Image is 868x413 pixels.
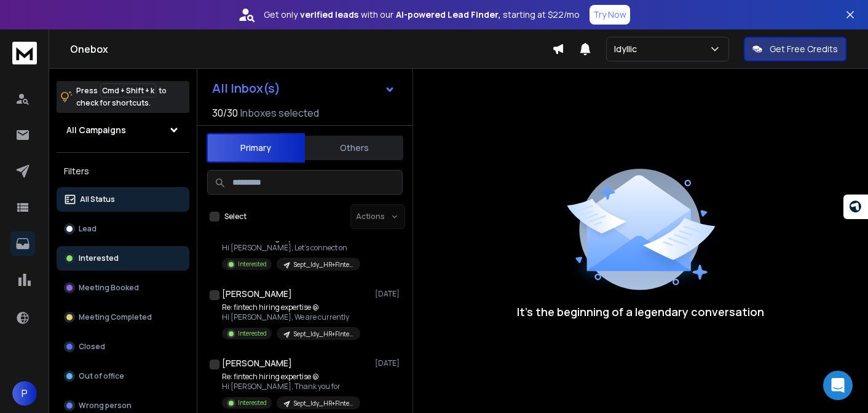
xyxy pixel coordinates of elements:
p: Out of office [79,371,124,381]
button: P [12,381,37,406]
img: logo [12,42,37,64]
button: Others [305,134,403,161]
p: Lead [79,224,97,234]
p: Get only with our starting at $22/mo [264,9,580,21]
p: Interested [238,398,267,407]
button: All Status [57,187,189,212]
p: Interested [238,329,267,338]
p: Press to check for shortcuts. [76,85,167,109]
h3: Inboxes selected [240,106,319,120]
p: Re: fintech hiring expertise @ [222,303,360,312]
p: Get Free Credits [770,43,838,55]
strong: verified leads [300,9,358,21]
button: Primary [207,133,305,163]
p: [DATE] [375,289,403,299]
p: Re: fintech hiring expertise @ [222,372,360,382]
button: Interested [57,246,189,271]
button: Try Now [590,5,630,25]
p: It’s the beginning of a legendary conversation [517,303,764,320]
button: Out of office [57,364,189,388]
button: Lead [57,217,189,241]
h1: [PERSON_NAME] [222,288,292,300]
p: Meeting Completed [79,312,152,322]
button: Meeting Booked [57,276,189,300]
span: 30 / 30 [212,106,238,120]
button: Closed [57,334,189,359]
button: Meeting Completed [57,305,189,330]
p: Wrong person [79,401,132,411]
p: Idyllic [614,43,642,55]
button: All Campaigns [57,118,189,142]
p: Hi [PERSON_NAME], We are currently [222,312,360,322]
h1: Onebox [70,42,552,56]
button: All Inbox(s) [202,76,405,101]
p: Sept_Idy_HR+FIntech+[GEOGRAPHIC_DATA] [294,330,353,339]
strong: AI-powered Lead Finder, [396,9,500,21]
h1: [PERSON_NAME] [222,357,292,369]
p: Try Now [593,9,626,21]
p: Closed [79,342,105,352]
p: Interested [238,260,267,269]
p: Interested [79,253,119,263]
p: Meeting Booked [79,283,139,293]
p: Sept_Idy_HR+FIntech+[GEOGRAPHIC_DATA] [294,260,353,269]
div: Open Intercom Messenger [823,371,853,400]
p: Sept_Idy_HR+FIntech+[GEOGRAPHIC_DATA] [294,399,353,408]
label: Select [224,212,247,222]
p: Hi [PERSON_NAME], Thank you for [222,382,360,392]
p: Hi [PERSON_NAME], Let's connect on [222,243,360,253]
p: All Status [80,195,115,204]
p: [DATE] [375,358,403,368]
h3: Filters [57,163,189,180]
h1: All Inbox(s) [212,82,280,95]
h1: All Campaigns [66,124,126,136]
span: Cmd + Shift + k [100,83,156,98]
button: Get Free Credits [744,37,846,61]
